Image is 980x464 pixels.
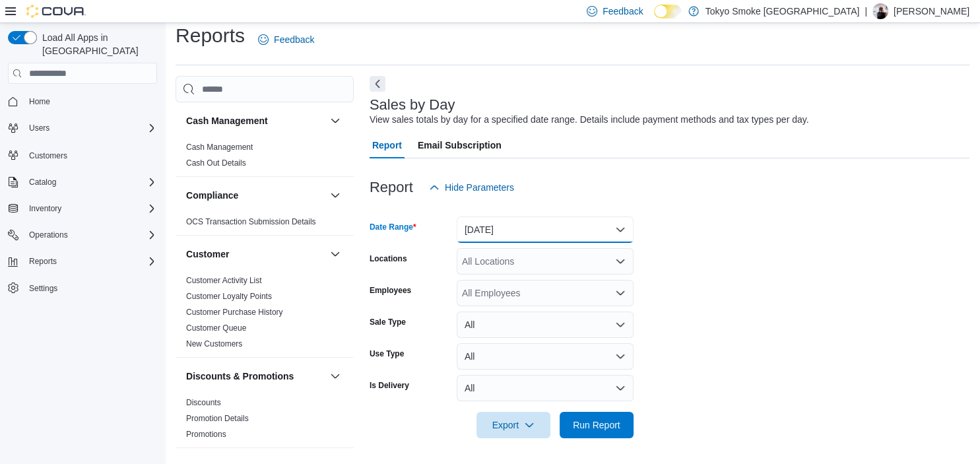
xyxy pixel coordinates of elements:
h3: Sales by Day [370,97,455,113]
span: Email Subscription [418,132,502,158]
span: Hide Parameters [445,181,514,194]
span: Reports [24,253,157,269]
label: Employees [370,285,411,296]
h3: Discounts & Promotions [186,370,294,383]
button: Discounts & Promotions [327,368,343,384]
label: Is Delivery [370,380,409,391]
button: [DATE] [457,216,634,243]
button: Hide Parameters [424,174,519,201]
a: Feedback [253,26,319,53]
label: Date Range [370,222,416,232]
span: Users [29,123,49,133]
button: Cash Management [327,113,343,129]
span: Discounts [186,397,221,408]
a: Customer Queue [186,323,246,333]
a: Home [24,94,55,110]
h1: Reports [176,22,245,49]
button: Customer [327,246,343,262]
label: Use Type [370,348,404,359]
p: Tokyo Smoke [GEOGRAPHIC_DATA] [705,3,860,19]
span: Customers [29,150,67,161]
span: Promotion Details [186,413,249,424]
div: Discounts & Promotions [176,395,354,447]
nav: Complex example [8,86,157,332]
button: Users [3,119,162,137]
span: Operations [29,230,68,240]
span: OCS Transaction Submission Details [186,216,316,227]
button: All [457,312,634,338]
span: Customer Queue [186,323,246,333]
span: Cash Management [186,142,253,152]
span: Customer Activity List [186,275,262,286]
button: Catalog [24,174,61,190]
button: Export [476,412,550,438]
button: Inventory [3,199,162,218]
p: [PERSON_NAME] [894,3,969,19]
span: Catalog [29,177,56,187]
a: Promotion Details [186,414,249,423]
a: New Customers [186,339,242,348]
span: Catalog [24,174,157,190]
a: Customer Purchase History [186,308,283,317]
button: Reports [24,253,62,269]
span: Home [24,93,157,110]
span: Inventory [29,203,61,214]
button: Compliance [327,187,343,203]
a: Settings [24,281,63,296]
span: Promotions [186,429,226,440]
span: Reports [29,256,57,267]
button: Compliance [186,189,325,202]
h3: Compliance [186,189,238,202]
span: Home [29,96,50,107]
button: Operations [24,227,73,243]
span: Report [372,132,402,158]
a: Customers [24,148,73,164]
button: All [457,343,634,370]
h3: Customer [186,248,229,261]
div: Glenn Cook [872,3,888,19]
a: Cash Out Details [186,158,246,168]
button: Customer [186,248,325,261]
div: Customer [176,273,354,357]
button: Open list of options [615,256,626,267]
button: Discounts & Promotions [186,370,325,383]
div: View sales totals by day for a specified date range. Details include payment methods and tax type... [370,113,809,127]
span: Inventory [24,201,157,216]
div: Compliance [176,214,354,235]
a: Discounts [186,398,221,407]
span: Settings [29,283,57,294]
a: Cash Management [186,143,253,152]
button: Catalog [3,173,162,191]
button: Settings [3,279,162,298]
span: Export [484,412,542,438]
button: Inventory [24,201,67,216]
span: Operations [24,227,157,243]
button: Next [370,76,385,92]
span: Settings [24,280,157,296]
span: Feedback [603,5,643,18]
span: Run Report [573,418,620,432]
a: OCS Transaction Submission Details [186,217,316,226]
button: Reports [3,252,162,271]
a: Customer Loyalty Points [186,292,272,301]
h3: Cash Management [186,114,268,127]
span: Users [24,120,157,136]
input: Dark Mode [654,5,682,18]
button: Home [3,92,162,111]
img: Cova [26,5,86,18]
span: Load All Apps in [GEOGRAPHIC_DATA] [37,31,157,57]
a: Promotions [186,430,226,439]
span: New Customers [186,339,242,349]
h3: Report [370,180,413,195]
span: Feedback [274,33,314,46]
span: Customers [24,147,157,163]
span: Customer Purchase History [186,307,283,317]
a: Customer Activity List [186,276,262,285]
button: Open list of options [615,288,626,298]
button: All [457,375,634,401]
button: Run Report [560,412,634,438]
span: Customer Loyalty Points [186,291,272,302]
button: Cash Management [186,114,325,127]
button: Users [24,120,55,136]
